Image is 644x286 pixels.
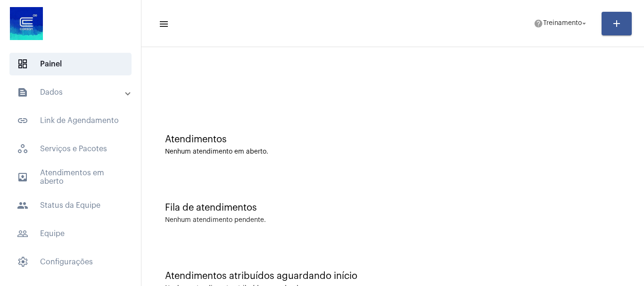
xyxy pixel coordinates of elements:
[9,109,132,132] span: Link de Agendamento
[165,148,620,155] div: Nenhum atendimento em aberto.
[9,194,132,217] span: Status da Equipe
[165,203,620,213] div: Fila de atendimentos
[543,20,582,27] span: Treinamento
[9,251,132,273] span: Configurações
[9,138,132,160] span: Serviços e Pacotes
[9,166,132,188] span: Atendimentos em aberto
[9,53,132,75] span: Painel
[9,222,132,245] span: Equipe
[17,87,126,98] mat-panel-title: Dados
[17,143,28,155] span: sidenav icon
[534,19,543,28] mat-icon: help
[17,256,28,268] span: sidenav icon
[8,5,45,42] img: d4669ae0-8c07-2337-4f67-34b0df7f5ae4.jpeg
[165,217,266,224] div: Nenhum atendimento pendente.
[17,87,28,98] mat-icon: sidenav icon
[17,228,28,239] mat-icon: sidenav icon
[158,18,168,30] mat-icon: sidenav icon
[17,115,28,126] mat-icon: sidenav icon
[611,18,622,29] mat-icon: add
[6,81,141,104] mat-expansion-panel-header: sidenav iconDados
[528,14,594,33] button: Treinamento
[580,19,588,28] mat-icon: arrow_drop_down
[165,271,620,281] div: Atendimentos atribuídos aguardando início
[17,172,28,183] mat-icon: sidenav icon
[17,200,28,211] mat-icon: sidenav icon
[165,134,620,145] div: Atendimentos
[17,58,28,70] span: sidenav icon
